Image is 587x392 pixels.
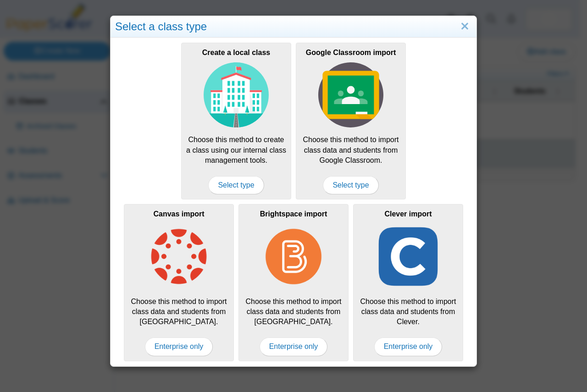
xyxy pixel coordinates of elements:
[208,176,264,194] span: Select type
[261,224,326,289] img: class-type-brightspace.png
[238,204,349,361] div: Choose this method to import class data and students from [GEOGRAPHIC_DATA].
[260,337,328,356] span: Enterprise only
[376,224,441,289] img: class-type-clever.png
[202,49,271,56] b: Create a local class
[318,62,383,127] img: class-type-google-classroom.svg
[260,210,327,218] b: Brightspace import
[306,49,396,56] b: Google Classroom import
[296,43,406,199] div: Choose this method to import class data and students from Google Classroom.
[111,16,476,38] div: Select a class type
[374,337,443,356] span: Enterprise only
[323,176,378,194] span: Select type
[384,210,432,218] b: Clever import
[458,19,472,34] a: Close
[296,43,406,199] a: Google Classroom import Choose this method to import class data and students from Google Classroo...
[153,210,204,218] b: Canvas import
[145,337,213,356] span: Enterprise only
[181,43,291,199] div: Choose this method to create a class using our internal class management tools.
[124,204,234,361] div: Choose this method to import class data and students from [GEOGRAPHIC_DATA].
[146,224,211,289] img: class-type-canvas.png
[204,62,269,127] img: class-type-local.svg
[353,204,463,361] div: Choose this method to import class data and students from Clever.
[181,43,291,199] a: Create a local class Choose this method to create a class using our internal class management too...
